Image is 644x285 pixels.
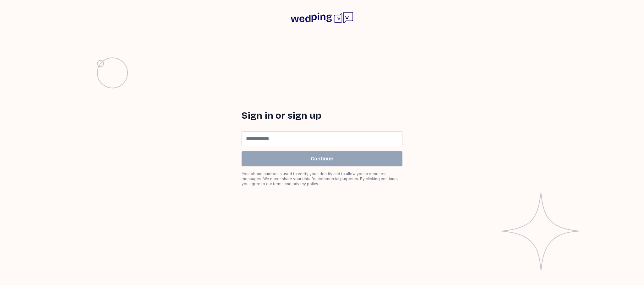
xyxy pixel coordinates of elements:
span: Continue [311,155,333,163]
a: privacy policy [292,181,318,186]
div: Your phone number is used to verify your identity and to allow you to send test messages. We neve... [242,171,402,186]
h1: Sign in or sign up [242,110,402,121]
a: terms [273,181,284,186]
button: Continue [242,151,402,166]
